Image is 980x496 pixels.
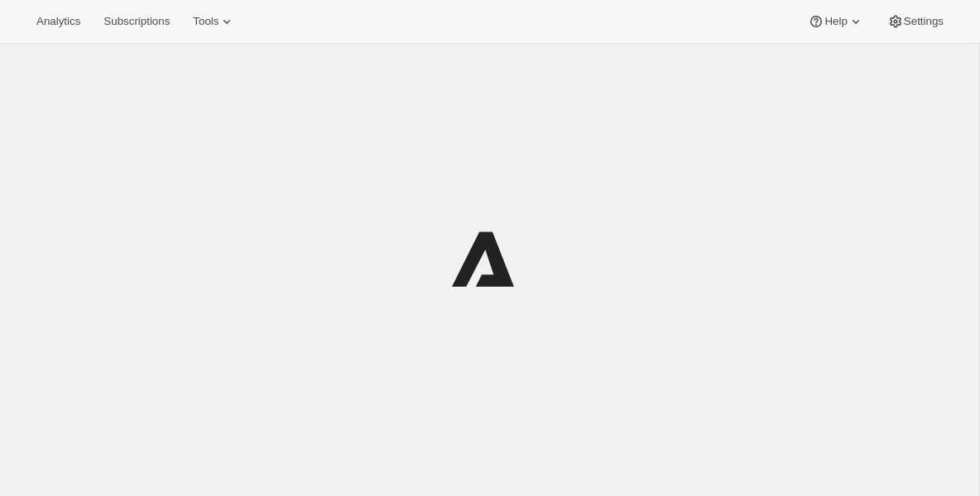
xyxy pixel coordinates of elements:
[26,10,90,33] button: Analytics
[824,15,847,28] span: Help
[798,10,873,33] button: Help
[94,10,180,33] button: Subscriptions
[193,15,219,28] span: Tools
[904,15,944,28] span: Settings
[103,15,170,28] span: Subscriptions
[877,10,954,33] button: Settings
[36,15,80,28] span: Analytics
[183,10,245,33] button: Tools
